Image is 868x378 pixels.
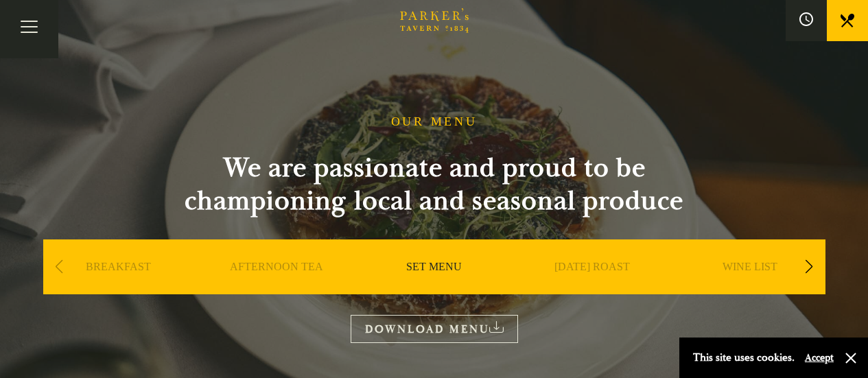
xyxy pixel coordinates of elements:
div: 3 / 9 [359,239,510,335]
h2: We are passionate and proud to be championing local and seasonal produce [160,152,709,217]
button: Close and accept [844,351,858,365]
div: 1 / 9 [43,239,194,335]
a: DOWNLOAD MENU [351,315,518,343]
button: Accept [805,351,834,364]
a: AFTERNOON TEA [230,260,323,315]
div: Next slide [800,252,819,282]
p: This site uses cookies. [693,348,795,368]
a: SET MENU [406,260,462,315]
div: Previous slide [50,252,69,282]
a: BREAKFAST [86,260,151,315]
a: WINE LIST [723,260,777,315]
div: 2 / 9 [201,239,352,335]
div: 5 / 9 [675,239,825,335]
a: [DATE] ROAST [554,260,630,315]
h1: OUR MENU [391,115,478,130]
div: 4 / 9 [517,239,668,335]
